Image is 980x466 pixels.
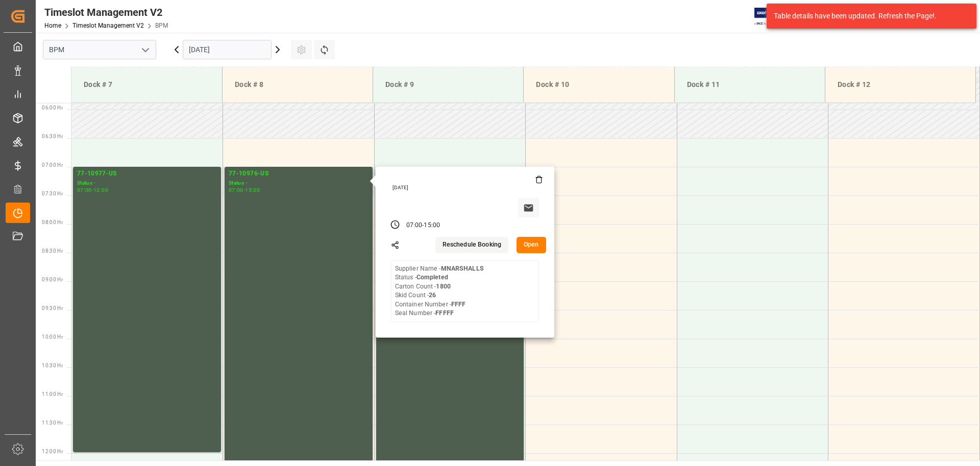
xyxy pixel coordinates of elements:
[183,40,272,59] input: DD.MM.YYYY
[137,42,153,58] button: open menu
[80,75,214,94] div: Dock # 7
[42,134,63,139] span: 06:30 Hr
[395,264,484,318] div: Supplier Name - Status - Carton Count - Skid Count - Container Number - Seal Number -
[245,188,260,192] div: 15:00
[229,188,243,192] div: 07:00
[42,420,63,426] span: 11:30 Hr
[42,391,63,397] span: 11:00 Hr
[42,363,63,368] span: 10:30 Hr
[406,221,423,230] div: 07:00
[416,274,448,281] b: Completed
[389,184,543,191] div: [DATE]
[424,221,440,230] div: 15:00
[422,221,424,230] div: -
[754,8,790,26] img: Exertis%20JAM%20-%20Email%20Logo.jpg_1722504956.jpg
[441,265,484,272] b: MNARSHALLS
[42,248,63,254] span: 08:30 Hr
[77,169,217,179] div: 77-10977-US
[243,188,245,192] div: -
[517,237,546,253] button: Open
[44,22,61,29] a: Home
[381,75,515,94] div: Dock # 9
[42,277,63,282] span: 09:00 Hr
[92,188,93,192] div: -
[429,292,436,299] b: 26
[42,449,63,454] span: 12:00 Hr
[93,188,108,192] div: 12:00
[774,11,962,21] div: Table details have been updated. Refresh the Page!.
[532,75,666,94] div: Dock # 10
[42,219,63,225] span: 08:00 Hr
[42,305,63,311] span: 09:30 Hr
[42,191,63,196] span: 07:30 Hr
[44,5,168,20] div: Timeslot Management V2
[435,309,454,317] b: FFFFF
[229,179,369,188] div: Status -
[43,40,156,59] input: Type to search/select
[42,334,63,340] span: 10:00 Hr
[436,283,451,290] b: 1800
[77,188,92,192] div: 07:00
[451,301,466,308] b: FFFF
[42,162,63,168] span: 07:00 Hr
[77,179,217,188] div: Status -
[229,169,369,179] div: 77-10976-US
[435,237,508,253] button: Reschedule Booking
[42,105,63,110] span: 06:00 Hr
[231,75,364,94] div: Dock # 8
[683,75,817,94] div: Dock # 11
[834,75,967,94] div: Dock # 12
[72,22,144,29] a: Timeslot Management V2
